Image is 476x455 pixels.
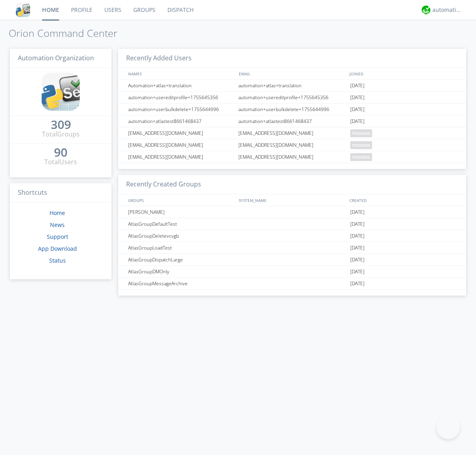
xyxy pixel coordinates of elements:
[126,230,236,242] div: AtlasGroupDeletevcvgb
[350,206,365,218] span: [DATE]
[347,194,459,206] div: CREATED
[118,278,466,290] a: AtlasGroupMessageArchive[DATE]
[350,266,365,278] span: [DATE]
[126,68,235,79] div: NAMES
[51,121,71,130] a: 309
[236,80,348,91] div: automation+atlas+translation
[436,415,460,439] iframe: Toggle Customer Support
[49,257,66,264] a: Status
[10,183,111,203] h3: Shortcuts
[118,242,466,254] a: AtlasGroupLoadTest[DATE]
[237,68,347,79] div: EMAIL
[126,104,236,115] div: automation+userbulkdelete+1755644996
[44,157,77,167] div: Total Users
[51,121,71,129] div: 309
[118,175,466,194] h3: Recently Created Groups
[350,141,372,149] span: pending
[126,206,236,218] div: [PERSON_NAME]
[50,209,65,217] a: Home
[18,54,94,62] span: Automation Organization
[118,80,466,92] a: Automation+atlas+translationautomation+atlas+translation[DATE]
[38,245,77,252] a: App Download
[126,218,236,230] div: AtlasGroupDefaultTest
[126,194,235,206] div: GROUPS
[126,266,236,277] div: AtlasGroupDMOnly
[126,80,236,91] div: Automation+atlas+translation
[54,148,67,156] div: 90
[118,254,466,266] a: AtlasGroupDispatchLarge[DATE]
[118,127,466,139] a: [EMAIL_ADDRESS][DOMAIN_NAME][EMAIL_ADDRESS][DOMAIN_NAME]pending
[236,139,348,151] div: [EMAIL_ADDRESS][DOMAIN_NAME]
[350,242,365,254] span: [DATE]
[118,151,466,163] a: [EMAIL_ADDRESS][DOMAIN_NAME][EMAIL_ADDRESS][DOMAIN_NAME]pending
[50,221,65,228] a: News
[350,80,365,92] span: [DATE]
[237,194,347,206] div: SYSTEM_NAME
[126,127,236,139] div: [EMAIL_ADDRESS][DOMAIN_NAME]
[350,230,365,242] span: [DATE]
[350,104,365,115] span: [DATE]
[126,242,236,253] div: AtlasGroupLoadTest
[118,139,466,151] a: [EMAIL_ADDRESS][DOMAIN_NAME][EMAIL_ADDRESS][DOMAIN_NAME]pending
[118,206,466,218] a: [PERSON_NAME][DATE]
[118,104,466,115] a: automation+userbulkdelete+1755644996automation+userbulkdelete+1755644996[DATE]
[350,115,365,127] span: [DATE]
[126,139,236,151] div: [EMAIL_ADDRESS][DOMAIN_NAME]
[236,92,348,103] div: automation+usereditprofile+1755645356
[118,49,466,68] h3: Recently Added Users
[236,115,348,127] div: automation+atlastest8661468437
[118,266,466,278] a: AtlasGroupDMOnly[DATE]
[118,115,466,127] a: automation+atlastest8661468437automation+atlastest8661468437[DATE]
[350,92,365,104] span: [DATE]
[126,115,236,127] div: automation+atlastest8661468437
[42,73,80,111] img: cddb5a64eb264b2086981ab96f4c1ba7
[126,278,236,289] div: AtlasGroupMessageArchive
[236,151,348,163] div: [EMAIL_ADDRESS][DOMAIN_NAME]
[350,254,365,266] span: [DATE]
[236,127,348,139] div: [EMAIL_ADDRESS][DOMAIN_NAME]
[432,6,462,14] div: automation+atlas
[118,218,466,230] a: AtlasGroupDefaultTest[DATE]
[126,254,236,265] div: AtlasGroupDispatchLarge
[236,104,348,115] div: automation+userbulkdelete+1755644996
[350,153,372,161] span: pending
[350,218,365,230] span: [DATE]
[16,3,30,17] img: cddb5a64eb264b2086981ab96f4c1ba7
[422,6,430,14] img: d2d01cd9b4174d08988066c6d424eccd
[126,151,236,163] div: [EMAIL_ADDRESS][DOMAIN_NAME]
[118,92,466,104] a: automation+usereditprofile+1755645356automation+usereditprofile+1755645356[DATE]
[350,129,372,137] span: pending
[126,92,236,103] div: automation+usereditprofile+1755645356
[347,68,459,79] div: JOINED
[47,233,68,240] a: Support
[350,278,365,290] span: [DATE]
[118,230,466,242] a: AtlasGroupDeletevcvgb[DATE]
[42,130,80,139] div: Total Groups
[54,148,67,157] a: 90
